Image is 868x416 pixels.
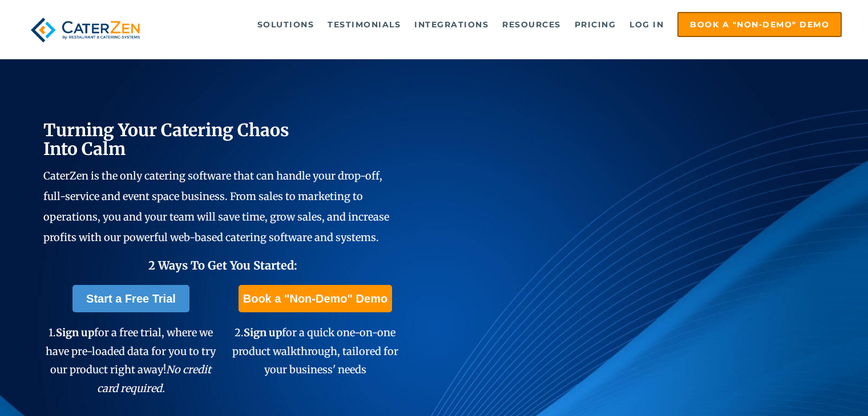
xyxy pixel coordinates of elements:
a: Solutions [252,13,320,36]
em: No credit card required. [97,363,212,394]
span: Sign up [244,326,282,339]
span: Sign up [56,326,94,339]
a: Log in [624,13,669,36]
div: Navigation Menu [165,12,842,37]
a: Book a "Non-Demo" Demo [239,285,392,312]
span: 2. for a quick one-on-one product walkthrough, tailored for your business' needs [232,326,398,376]
iframe: Help widget launcher [766,372,855,403]
a: Pricing [569,13,622,36]
a: Integrations [409,13,494,36]
span: 2 Ways To Get You Started: [148,258,297,272]
a: Resources [496,13,567,36]
img: caterzen [26,12,145,48]
a: Testimonials [322,13,406,36]
a: Book a "Non-Demo" Demo [677,12,842,37]
span: 1. for a free trial, where we have pre-loaded data for you to try our product right away! [46,326,216,394]
a: Start a Free Trial [72,285,189,312]
span: CaterZen is the only catering software that can handle your drop-off, full-service and event spac... [43,169,389,244]
span: Turning Your Catering Chaos Into Calm [43,119,289,160]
